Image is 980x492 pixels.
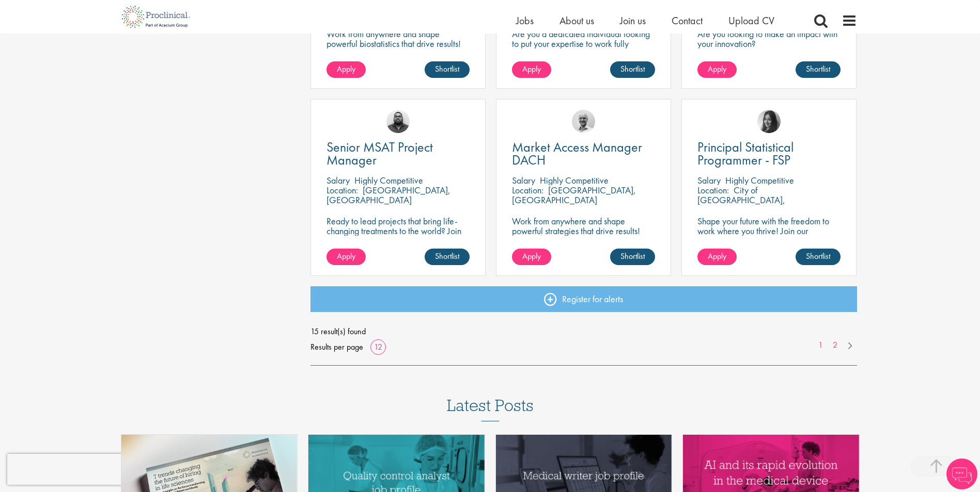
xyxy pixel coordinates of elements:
[310,339,363,355] span: Results per page
[522,63,541,74] span: Apply
[610,61,655,78] a: Shortlist
[697,184,729,196] span: Location:
[796,249,841,265] a: Shortlist
[7,454,139,485] iframe: reCAPTCHA
[337,251,355,261] span: Apply
[946,458,977,489] img: Chatbot
[310,324,857,339] span: 15 result(s) found
[326,141,470,167] a: Senior MSAT Project Manager
[310,286,857,312] a: Register for alerts
[697,29,841,48] p: Are you looking to make an impact with your innovation?
[828,339,843,351] a: 2
[522,251,541,261] span: Apply
[512,184,543,196] span: Location:
[757,110,781,133] img: Heidi Hennigan
[512,174,535,186] span: Salary
[813,339,828,351] a: 1
[512,141,655,167] a: Market Access Manager DACH
[337,63,355,74] span: Apply
[697,138,794,169] span: Principal Statistical Programmer - FSP
[447,397,534,421] h3: Latest Posts
[697,216,841,255] p: Shape your future with the freedom to work where you thrive! Join our pharmaceutical client with ...
[708,251,726,261] span: Apply
[425,61,470,78] a: Shortlist
[697,174,721,186] span: Salary
[516,14,534,27] a: Jobs
[326,184,358,196] span: Location:
[610,249,655,265] a: Shortlist
[540,174,609,186] p: Highly Competitive
[796,61,841,78] a: Shortlist
[697,249,737,265] a: Apply
[326,184,450,206] p: [GEOGRAPHIC_DATA], [GEOGRAPHIC_DATA]
[559,14,594,27] a: About us
[326,249,366,265] a: Apply
[386,110,410,133] img: Ashley Bennett
[512,61,551,78] a: Apply
[326,216,470,265] p: Ready to lead projects that bring life-changing treatments to the world? Join our client at the f...
[572,110,595,133] img: Jake Robinson
[370,341,386,352] a: 12
[697,61,737,78] a: Apply
[728,14,774,27] a: Upload CV
[326,61,366,78] a: Apply
[697,141,841,167] a: Principal Statistical Programmer - FSP
[620,14,646,27] a: Join us
[512,216,655,255] p: Work from anywhere and shape powerful strategies that drive results! Enjoy the freedom of remote ...
[326,138,433,169] span: Senior MSAT Project Manager
[512,249,551,265] a: Apply
[512,29,655,58] p: Are you a dedicated individual looking to put your expertise to work fully flexibly in a remote p...
[326,174,350,186] span: Salary
[512,138,642,169] span: Market Access Manager DACH
[725,174,794,186] p: Highly Competitive
[708,63,726,74] span: Apply
[672,14,703,27] a: Contact
[697,184,785,216] p: City of [GEOGRAPHIC_DATA], [GEOGRAPHIC_DATA]
[354,174,423,186] p: Highly Competitive
[512,184,636,206] p: [GEOGRAPHIC_DATA], [GEOGRAPHIC_DATA]
[425,249,470,265] a: Shortlist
